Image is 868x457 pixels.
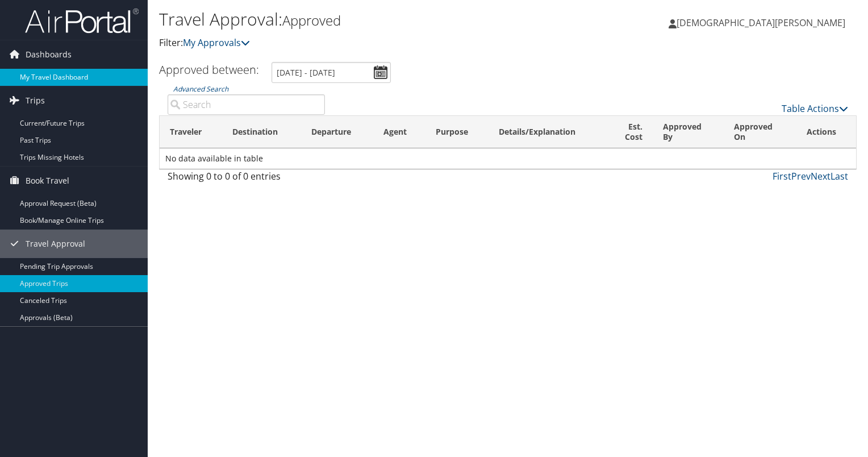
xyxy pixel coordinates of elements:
[724,116,796,148] th: Approved On: activate to sort column ascending
[159,62,259,77] h3: Approved between:
[168,94,325,115] input: Advanced Search
[25,7,139,34] img: airportal-logo.png
[425,116,489,148] th: Purpose
[773,170,791,182] a: First
[26,40,72,69] span: Dashboards
[796,116,856,148] th: Actions
[669,6,857,40] a: [DEMOGRAPHIC_DATA][PERSON_NAME]
[782,102,848,115] a: Table Actions
[160,148,856,169] td: No data available in table
[301,116,373,148] th: Departure: activate to sort column ascending
[26,86,45,115] span: Trips
[159,7,624,31] h1: Travel Approval:
[159,36,624,51] p: Filter:
[811,170,831,182] a: Next
[653,116,723,148] th: Approved By: activate to sort column ascending
[831,170,848,182] a: Last
[26,230,85,258] span: Travel Approval
[183,36,250,49] a: My Approvals
[173,84,228,94] a: Advanced Search
[272,62,391,83] input: [DATE] - [DATE]
[26,167,69,195] span: Book Travel
[604,116,653,148] th: Est. Cost: activate to sort column ascending
[160,116,222,148] th: Traveler: activate to sort column ascending
[489,116,605,148] th: Details/Explanation
[677,16,845,29] span: [DEMOGRAPHIC_DATA][PERSON_NAME]
[791,170,811,182] a: Prev
[222,116,301,148] th: Destination: activate to sort column ascending
[373,116,425,148] th: Agent
[282,11,341,30] small: Approved
[168,169,325,189] div: Showing 0 to 0 of 0 entries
